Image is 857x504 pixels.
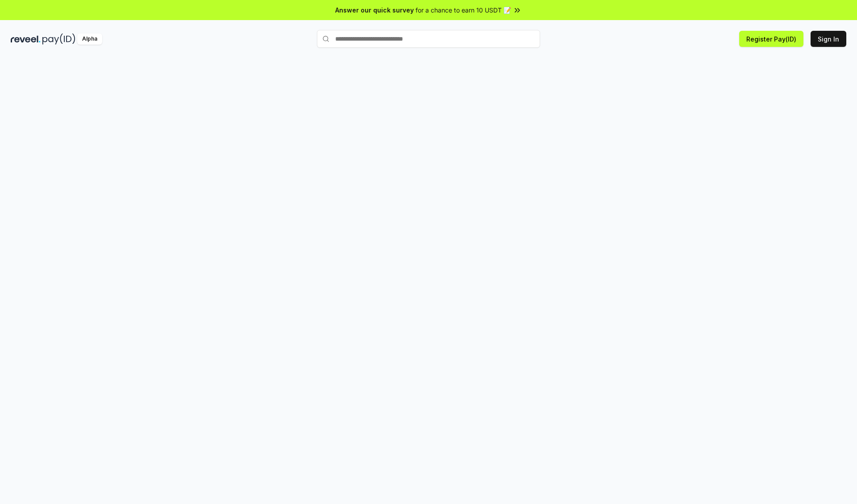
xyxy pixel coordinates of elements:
div: Alpha [77,33,102,45]
button: Sign In [811,31,846,47]
button: Register Pay(ID) [739,31,803,47]
span: for a chance to earn 10 USDT 📝 [416,5,511,15]
span: Answer our quick survey [335,5,414,15]
img: reveel_dark [11,33,41,45]
img: pay_id [42,33,75,45]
